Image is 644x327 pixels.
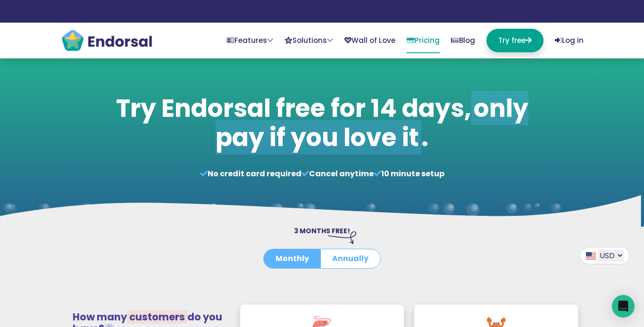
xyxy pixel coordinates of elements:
[320,249,380,268] button: Annually
[111,94,533,153] h1: Try Endorsal free for 14 days, .
[226,29,273,52] a: Features
[216,91,528,155] span: only pay if you love it
[555,29,584,52] a: Log in
[127,310,187,324] span: customers
[486,29,544,52] a: Try free
[612,295,635,318] div: Open Intercom Messenger
[407,29,440,53] a: Pricing
[328,231,356,244] img: arrow-right-down.svg
[344,29,395,52] a: Wall of Love
[61,29,153,52] img: endorsal-logo@2x.png
[111,168,533,180] p: No credit card required Cancel anytime 10 minute setup
[294,226,350,236] span: 3 MONTHS FREE!
[284,29,333,52] a: Solutions
[451,29,475,52] a: Blog
[264,249,321,268] button: Monthly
